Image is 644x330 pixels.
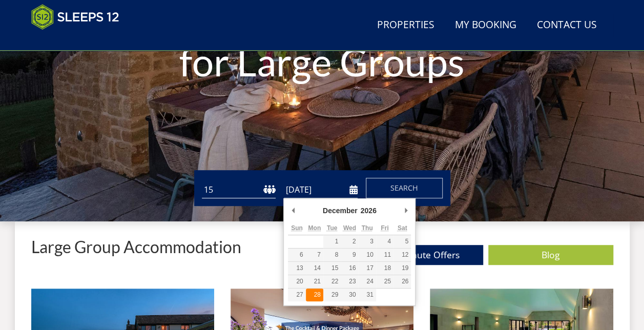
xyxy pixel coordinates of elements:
abbr: Wednesday [343,224,356,232]
button: 23 [341,275,358,288]
button: 21 [306,275,323,288]
button: 8 [323,249,341,261]
button: 31 [358,288,376,301]
button: 19 [393,262,411,275]
button: 6 [288,249,305,261]
iframe: Customer reviews powered by Trustpilot [26,36,134,45]
a: Last Minute Offers [358,245,483,265]
button: 28 [306,288,323,301]
button: Search [366,178,443,198]
abbr: Friday [381,224,388,232]
div: December [321,203,359,218]
button: 13 [288,262,305,275]
button: 11 [376,249,393,261]
button: 29 [323,288,341,301]
span: Search [390,183,418,193]
button: Previous Month [288,203,298,218]
button: 16 [341,262,358,275]
abbr: Tuesday [327,224,337,232]
button: 2 [341,235,358,248]
input: Arrival Date [284,181,358,198]
button: 27 [288,288,305,301]
button: 22 [323,275,341,288]
abbr: Sunday [291,224,303,232]
button: Next Month [401,203,411,218]
a: My Booking [451,14,521,37]
button: 7 [306,249,323,261]
div: 2026 [359,203,378,218]
a: Blog [488,245,613,265]
button: 25 [376,275,393,288]
button: 1 [323,235,341,248]
button: 14 [306,262,323,275]
button: 4 [376,235,393,248]
abbr: Saturday [398,224,407,232]
button: 15 [323,262,341,275]
button: 18 [376,262,393,275]
p: Large Group Accommodation [31,238,241,256]
a: Contact Us [533,14,601,37]
button: 5 [393,235,411,248]
button: 9 [341,249,358,261]
img: Sleeps 12 [31,4,119,30]
button: 17 [358,262,376,275]
abbr: Monday [308,224,321,232]
abbr: Thursday [362,224,373,232]
button: 3 [358,235,376,248]
button: 20 [288,275,305,288]
button: 10 [358,249,376,261]
button: 24 [358,275,376,288]
button: 26 [393,275,411,288]
button: 12 [393,249,411,261]
button: 30 [341,288,358,301]
a: Properties [373,14,439,37]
